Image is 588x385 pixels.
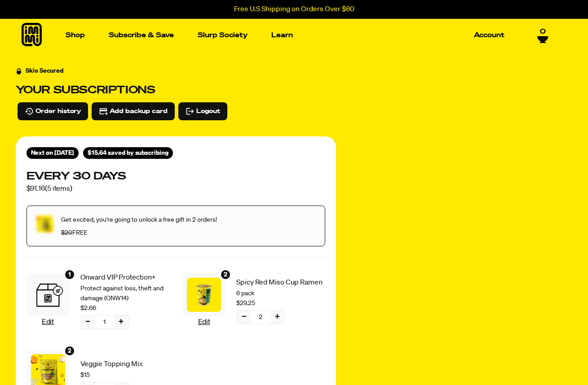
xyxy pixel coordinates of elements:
[220,269,231,280] div: 2 units of item: Spicy Red Miso Cup Ramen
[62,19,508,52] nav: Main navigation
[187,278,221,312] img: Spicy Red Miso Cup Ramen
[27,268,169,332] div: Subscription product: Onward VIP Protection+
[54,150,74,156] span: Sep 5, 2025 (America/New_York)
[31,278,65,312] img: Onward VIP Protection+
[16,68,22,74] svg: Security
[110,106,168,116] span: Add backup card
[236,298,255,308] span: $29.25
[105,28,177,42] a: Subscribe & Save
[68,346,71,356] span: 2
[537,28,548,43] a: 0
[80,284,169,303] span: Protect against loss, theft and damage (ONW14)
[114,315,128,328] button: Increase quantity
[80,272,169,284] span: Onward VIP Protection+
[237,311,251,324] button: Decrease quantity
[236,289,325,298] span: 6 pack
[42,316,54,328] button: Edit
[68,270,71,280] span: 1
[103,317,106,327] span: 1
[27,170,126,183] h3: Every 30 days
[234,5,354,13] p: Free U.S Shipping on Orders Over $60
[27,147,79,159] div: Shipment 2025-09-05T10:48:29.518+00:00
[64,269,75,280] div: 1 units of item: Onward VIP Protection+
[64,346,75,356] div: 2 units of item: Veggie Topping Mix
[92,102,175,120] button: Add backup card
[80,359,169,370] span: Veggie Topping Mix
[470,28,508,42] a: Account
[61,230,72,236] s: $20
[196,106,220,116] span: Logout
[178,102,227,120] button: Logout
[270,311,284,324] button: Increase quantity
[27,170,325,195] div: Subscription for 5 items with cost $91.16. Renews Every 30 days
[194,28,251,42] a: Slurp Society
[259,312,262,322] span: 2
[80,370,90,380] span: $15
[198,316,210,328] button: Edit
[61,217,217,236] span: Get excited, you're going to unlock a free gift in 2 orders! FREE
[224,270,227,280] span: 2
[31,150,75,156] span: Next on
[81,315,95,328] button: Decrease quantity
[80,303,96,313] span: $2.66
[540,28,546,36] span: 0
[182,268,325,332] div: Subscription product: Spicy Red Miso Cup Ramen
[236,277,325,289] span: Spicy Red Miso Cup Ramen
[16,66,63,83] a: Skio Secured
[88,148,168,158] span: $15.64 saved by subscribing
[16,83,336,97] h3: Your subscriptions
[62,28,88,42] a: Shop
[268,28,296,42] a: Learn
[26,66,63,76] div: Skio Secured
[35,106,81,116] span: Order history
[27,183,126,195] span: $91.16 ( 5 items )
[18,102,88,120] button: Order history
